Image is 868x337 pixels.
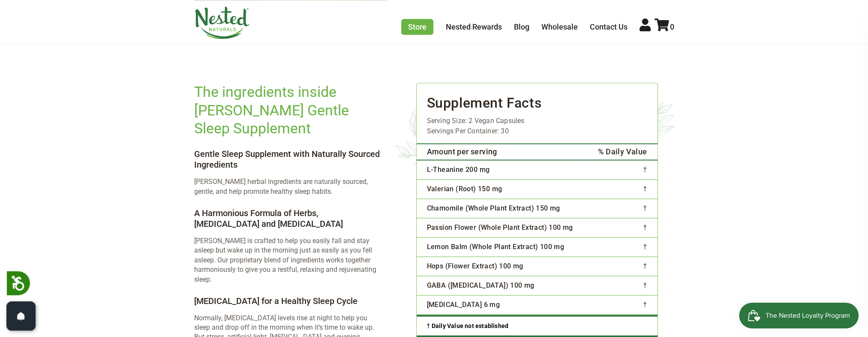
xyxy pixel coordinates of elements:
[514,22,529,31] a: Blog
[739,303,859,328] iframe: Button to open loyalty program pop-up
[586,276,657,295] td: †
[670,22,674,31] span: 0
[417,83,658,116] h3: Supplement Facts
[417,144,587,160] th: Amount per serving
[586,295,657,315] td: †
[586,180,657,199] td: †
[417,276,587,295] td: GABA ([MEDICAL_DATA]) 100 mg
[417,116,658,126] div: Serving Size: 2 Vegan Capsules
[417,199,587,218] td: Chamomile (Whole Plant Extract) 150 mg
[194,83,382,138] h2: The ingredients inside [PERSON_NAME] Gentle Sleep Supplement
[194,208,382,229] h4: A Harmonious Formula of Herbs, [MEDICAL_DATA] and [MEDICAL_DATA]
[6,301,36,331] button: Open
[417,257,587,276] td: Hops (Flower Extract) 100 mg
[194,6,250,39] img: Nested Naturals
[417,315,658,337] div: † Daily Value not established
[194,149,382,170] h4: Gentle Sleep Supplement with Naturally Sourced Ingredients
[446,22,502,31] a: Nested Rewards
[541,22,578,31] a: Wholesale
[586,238,657,257] td: †
[655,22,674,31] a: 0
[194,296,382,307] h4: [MEDICAL_DATA] for a Healthy Sleep Cycle
[417,295,587,315] td: [MEDICAL_DATA] 6 mg
[586,199,657,218] td: †
[586,160,657,180] td: †
[417,238,587,257] td: Lemon Balm (Whole Plant Extract) 100 mg
[586,257,657,276] td: †
[586,144,657,160] th: % Daily Value
[194,236,382,284] p: [PERSON_NAME] is crafted to help you easily fall and stay asleep but wake up in the morning just ...
[417,160,587,180] td: L-Theanine 200 mg
[417,218,587,238] td: Passion Flower (Whole Plant Extract) 100 mg
[417,180,587,199] td: Valerian (Root) 150 mg
[590,22,628,31] a: Contact Us
[401,19,433,35] a: Store
[417,126,658,136] div: Servings Per Container: 30
[194,177,382,196] p: [PERSON_NAME] herbal ingredients are naturally sourced, gentle, and help promote healthy sleep ha...
[586,218,657,238] td: †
